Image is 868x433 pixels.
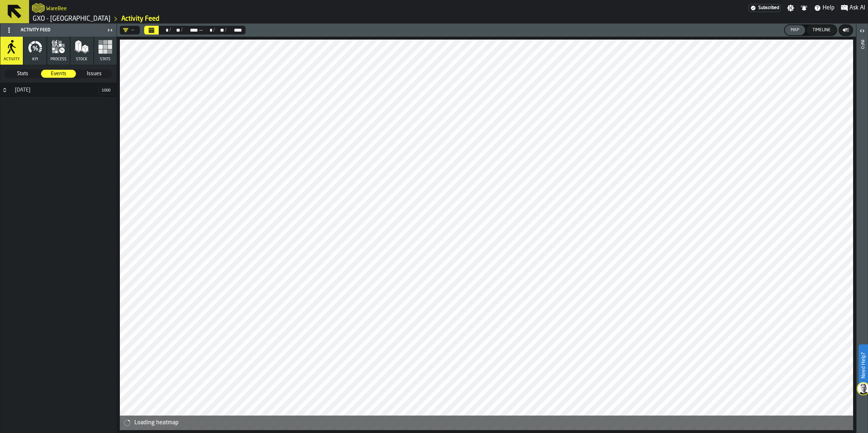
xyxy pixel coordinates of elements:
[5,69,41,78] label: button-switch-multi-Stats
[749,4,781,12] a: link-to-/wh/i/ae0cd702-8cb1-4091-b3be-0aee77957c79/settings/billing
[860,38,865,431] div: Info
[839,25,852,35] button: button-
[134,418,850,427] div: Loading heatmap
[144,26,246,35] div: Select date range
[749,4,781,12] div: Menu Subscription
[32,1,45,15] a: logo-header
[120,416,853,430] div: alert-Loading heatmap
[5,70,40,78] div: thumb
[823,4,835,12] span: Help
[123,27,134,33] div: DropdownMenuValue-
[857,25,867,38] label: button-toggle-Open
[41,70,76,78] div: thumb
[76,57,88,62] span: Stock
[203,27,213,33] div: Select date range
[159,27,169,33] div: Select date range
[77,70,112,78] div: thumb
[144,26,159,35] button: Select date range
[11,87,98,93] div: [DATE]
[46,4,67,12] h2: Sub Title
[50,57,66,62] span: process
[215,27,225,33] div: Select date range
[213,27,215,33] div: /
[2,24,105,36] div: Activity Feed
[810,28,833,33] div: Timeline
[199,27,203,33] span: —
[181,27,183,33] div: /
[121,15,159,23] a: link-to-/wh/i/ae0cd702-8cb1-4091-b3be-0aee77957c79/feed/fdc57e91-80c9-44dd-92cd-81c982b068f3
[169,27,171,33] div: /
[100,57,110,62] span: Stats
[0,87,9,93] button: Button-28 September-closed
[0,83,117,98] h3: title-section-28 September
[171,27,181,33] div: Select date range
[98,87,114,94] span: 1000
[227,27,243,33] div: Select date range
[758,5,779,11] span: Subscribed
[5,70,40,77] span: Stats
[32,15,449,23] nav: Breadcrumb
[33,15,110,23] a: link-to-/wh/i/ae0cd702-8cb1-4091-b3be-0aee77957c79
[849,4,865,12] span: Ask AI
[798,4,811,12] label: button-toggle-Notifications
[225,27,227,33] div: /
[120,26,140,35] div: DropdownMenuValue-
[76,69,112,78] label: button-switch-multi-Issues
[77,70,111,77] span: Issues
[856,24,868,433] header: Info
[32,57,38,62] span: KPI
[41,69,77,78] label: button-switch-multi-Events
[183,27,199,33] div: Select date range
[784,4,797,12] label: button-toggle-Settings
[105,26,115,35] label: button-toggle-Close me
[811,4,837,12] label: button-toggle-Help
[785,25,805,35] button: button-Map
[838,4,868,12] label: button-toggle-Ask AI
[4,57,20,62] span: Activity
[859,345,867,386] label: Need Help?
[807,25,836,35] button: button-Timeline
[788,28,802,33] div: Map
[41,70,76,77] span: Events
